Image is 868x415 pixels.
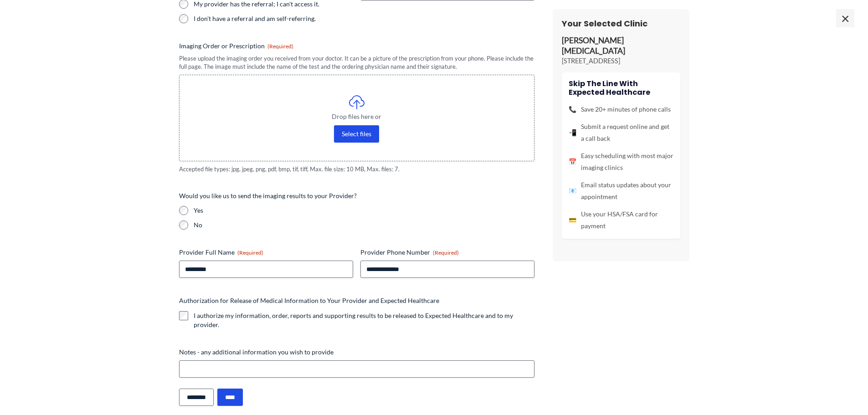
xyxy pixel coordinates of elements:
span: × [836,9,854,27]
h3: Your Selected Clinic [562,18,680,29]
span: 📧 [569,185,576,197]
span: Drop files here or [198,113,516,120]
li: Save 20+ minutes of phone calls [569,103,673,115]
span: (Required) [237,249,263,256]
label: No [194,220,534,230]
div: Please upload the imaging order you received from your doctor. It can be a picture of the prescri... [179,54,534,71]
label: Provider Full Name [179,248,353,257]
label: I authorize my information, order, reports and supporting results to be released to Expected Heal... [194,311,534,329]
li: Email status updates about your appointment [569,179,673,203]
span: 📅 [569,156,576,168]
p: [PERSON_NAME] [MEDICAL_DATA] [562,36,680,56]
h4: Skip the line with Expected Healthcare [569,79,673,97]
li: Easy scheduling with most major imaging clinics [569,150,673,174]
li: Use your HSA/FSA card for payment [569,208,673,232]
span: (Required) [433,249,459,256]
label: Provider Phone Number [360,248,534,257]
legend: Would you like us to send the imaging results to your Provider? [179,191,357,200]
span: 📲 [569,127,576,138]
span: (Required) [267,43,293,50]
label: Yes [194,206,534,215]
span: 📞 [569,103,576,115]
button: select files, imaging order or prescription(required) [334,125,379,143]
label: Imaging Order or Prescription [179,41,534,51]
li: Submit a request online and get a call back [569,121,673,144]
span: 💳 [569,214,576,226]
span: Accepted file types: jpg, jpeg, png, pdf, bmp, tif, tiff, Max. file size: 10 MB, Max. files: 7. [179,165,534,174]
p: [STREET_ADDRESS] [562,56,680,66]
label: Notes - any additional information you wish to provide [179,348,534,357]
label: I don't have a referral and am self-referring. [194,14,353,23]
legend: Authorization for Release of Medical Information to Your Provider and Expected Healthcare [179,296,439,305]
